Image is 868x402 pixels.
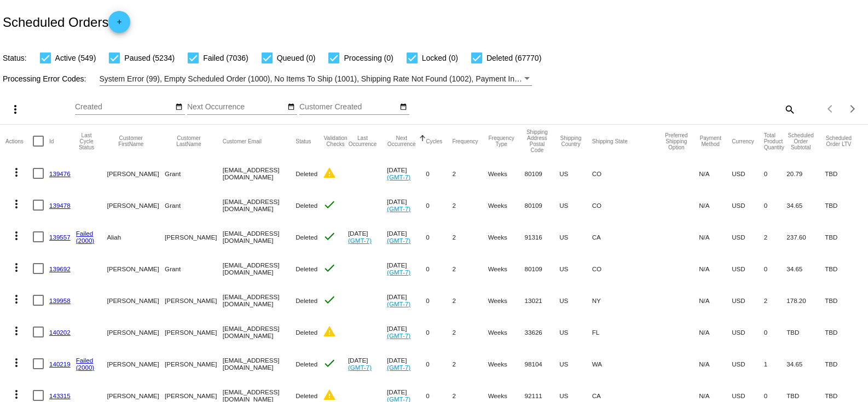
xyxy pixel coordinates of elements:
[842,98,864,120] button: Next page
[820,98,842,120] button: Previous page
[296,297,317,304] span: Deleted
[426,253,452,284] mat-cell: 0
[764,253,786,284] mat-cell: 0
[559,253,592,284] mat-cell: US
[323,293,336,306] mat-icon: check
[10,356,23,369] mat-icon: more_vert
[344,51,393,65] span: Processing (0)
[348,221,387,253] mat-cell: [DATE]
[592,221,664,253] mat-cell: CA
[323,166,336,179] mat-icon: warning
[699,135,722,147] button: Change sorting for PaymentMethod.Type
[488,189,525,221] mat-cell: Weeks
[592,253,664,284] mat-cell: CO
[825,189,863,221] mat-cell: TBD
[525,221,560,253] mat-cell: 91316
[107,348,165,380] mat-cell: [PERSON_NAME]
[452,138,478,144] button: Change sorting for Frequency
[452,253,488,284] mat-cell: 2
[10,388,23,401] mat-icon: more_vert
[732,189,764,221] mat-cell: USD
[49,202,71,209] a: 139478
[699,348,732,380] mat-cell: N/A
[223,348,296,380] mat-cell: [EMAIL_ADDRESS][DOMAIN_NAME]
[786,221,825,253] mat-cell: 237.60
[426,158,452,189] mat-cell: 0
[786,158,825,189] mat-cell: 20.79
[287,103,295,112] mat-icon: date_range
[124,51,175,65] span: Paused (5234)
[296,329,317,336] span: Deleted
[488,158,525,189] mat-cell: Weeks
[76,230,94,237] a: Failed
[732,316,764,348] mat-cell: USD
[559,316,592,348] mat-cell: US
[488,284,525,316] mat-cell: Weeks
[296,360,317,368] span: Deleted
[764,316,786,348] mat-cell: 0
[223,138,262,144] button: Change sorting for CustomerEmail
[699,316,732,348] mat-cell: N/A
[559,284,592,316] mat-cell: US
[764,125,786,158] mat-header-cell: Total Product Quantity
[592,316,664,348] mat-cell: FL
[49,170,71,177] a: 139476
[296,265,317,272] span: Deleted
[387,300,410,307] a: (GMT-7)
[387,284,426,316] mat-cell: [DATE]
[165,221,223,253] mat-cell: [PERSON_NAME]
[488,221,525,253] mat-cell: Weeks
[732,158,764,189] mat-cell: USD
[488,253,525,284] mat-cell: Weeks
[387,189,426,221] mat-cell: [DATE]
[559,135,582,147] button: Change sorting for ShippingCountry
[525,284,560,316] mat-cell: 13021
[699,189,732,221] mat-cell: N/A
[452,348,488,380] mat-cell: 2
[49,329,71,336] a: 140202
[487,51,541,65] span: Deleted (67770)
[400,103,407,112] mat-icon: date_range
[49,392,71,399] a: 143315
[387,348,426,380] mat-cell: [DATE]
[663,132,689,150] button: Change sorting for PreferredShippingOption
[296,234,317,241] span: Deleted
[426,189,452,221] mat-cell: 0
[203,51,248,65] span: Failed (7036)
[525,253,560,284] mat-cell: 80109
[786,253,825,284] mat-cell: 34.65
[732,253,764,284] mat-cell: USD
[825,253,863,284] mat-cell: TBD
[296,202,317,209] span: Deleted
[452,189,488,221] mat-cell: 2
[488,348,525,380] mat-cell: Weeks
[165,253,223,284] mat-cell: Grant
[764,221,786,253] mat-cell: 2
[387,135,416,147] button: Change sorting for NextOccurrenceUtc
[107,135,155,147] button: Change sorting for CustomerFirstName
[323,325,336,338] mat-icon: warning
[387,364,410,371] a: (GMT-7)
[348,135,377,147] button: Change sorting for LastOccurrenceUtc
[452,221,488,253] mat-cell: 2
[699,284,732,316] mat-cell: N/A
[107,284,165,316] mat-cell: [PERSON_NAME]
[3,11,130,33] h2: Scheduled Orders
[387,205,410,212] a: (GMT-7)
[732,348,764,380] mat-cell: USD
[49,265,71,272] a: 139692
[223,284,296,316] mat-cell: [EMAIL_ADDRESS][DOMAIN_NAME]
[323,125,348,158] mat-header-cell: Validation Checks
[107,221,165,253] mat-cell: Aliah
[387,332,410,339] a: (GMT-7)
[764,158,786,189] mat-cell: 0
[165,316,223,348] mat-cell: [PERSON_NAME]
[825,316,863,348] mat-cell: TBD
[296,392,317,399] span: Deleted
[592,138,628,144] button: Change sorting for ShippingState
[49,360,71,368] a: 140219
[559,158,592,189] mat-cell: US
[10,197,23,211] mat-icon: more_vert
[426,221,452,253] mat-cell: 0
[76,357,94,364] a: Failed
